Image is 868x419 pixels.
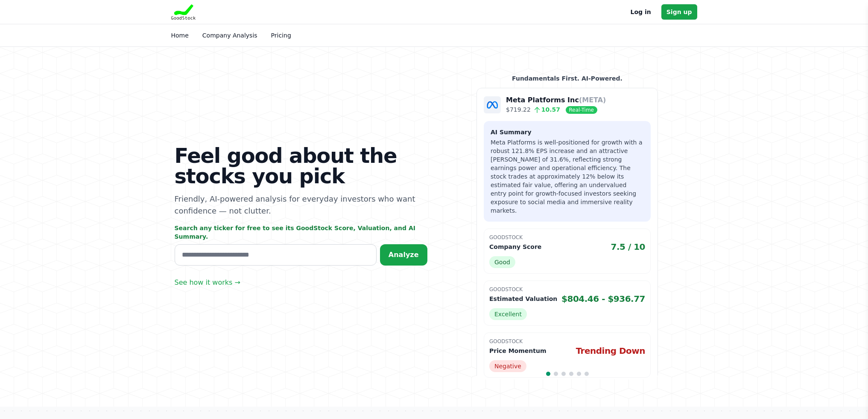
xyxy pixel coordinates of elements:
p: GoodStock [489,338,645,345]
p: Price Momentum [489,347,546,355]
img: Goodstock Logo [171,4,196,20]
a: Pricing [271,32,291,39]
a: Sign up [661,4,697,20]
span: Go to slide 1 [546,372,550,376]
span: Trending Down [576,345,645,357]
img: Company Logo [484,96,501,113]
a: Company Logo Meta Platforms Inc(META) $719.22 10.57 Real-Time AI Summary Meta Platforms is well-p... [476,88,658,388]
a: See how it works → [175,277,240,288]
p: Company Score [489,243,541,251]
p: Search any ticker for free to see its GoodStock Score, Valuation, and AI Summary. [175,224,427,241]
span: 7.5 / 10 [611,241,646,253]
span: Go to slide 3 [561,372,566,376]
p: Fundamentals First. AI-Powered. [476,74,658,83]
span: Go to slide 6 [585,372,589,376]
p: Meta Platforms Inc [506,95,606,105]
span: Real-Time [566,106,597,114]
span: Analyze [389,251,419,259]
span: (META) [579,96,606,104]
span: Negative [489,360,526,372]
h3: AI Summary [491,128,644,136]
a: Home [171,32,189,39]
span: Good [489,256,515,268]
p: GoodStock [489,234,645,241]
span: Go to slide 2 [554,372,558,376]
p: $719.22 [506,105,606,114]
h1: Feel good about the stocks you pick [175,145,427,186]
button: Analyze [380,244,427,266]
p: GoodStock [489,286,645,293]
p: Meta Platforms is well-positioned for growth with a robust 121.8% EPS increase and an attractive ... [491,138,644,215]
a: Log in [631,7,651,17]
p: Friendly, AI-powered analysis for everyday investors who want confidence — not clutter. [175,193,427,217]
span: 10.57 [531,106,560,113]
span: Go to slide 4 [569,372,573,376]
p: Estimated Valuation [489,295,557,303]
span: Excellent [489,308,527,320]
div: 1 / 6 [476,88,658,388]
a: Company Analysis [202,32,257,39]
span: Go to slide 5 [577,372,581,376]
span: $804.46 - $936.77 [561,293,645,305]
